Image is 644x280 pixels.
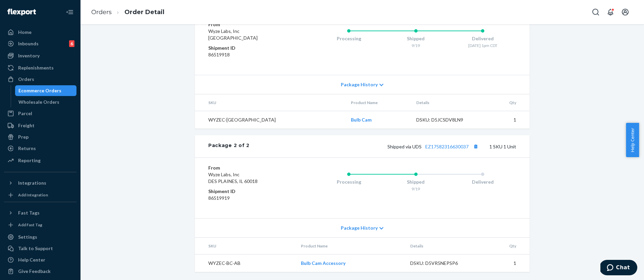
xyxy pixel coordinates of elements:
a: Home [4,27,76,38]
td: 1 [479,254,530,272]
span: Wyze Labs, Inc DES PLAINES, IL 60018 [208,172,258,184]
div: Freight [18,122,35,129]
dt: Shipment ID [208,45,288,51]
th: Product Name [296,238,405,254]
a: Prep [4,132,76,142]
a: Inventory [4,50,76,61]
div: Prep [18,134,29,140]
a: EZ17582316630037 [425,144,469,149]
a: Order Detail [124,8,164,16]
div: Talk to Support [18,245,53,252]
div: Inbounds [18,40,39,47]
div: 1 SKU 1 Unit [250,142,516,151]
div: DSKU: D5VR5NEPSP6 [410,260,473,267]
button: Open Search Box [589,5,602,19]
button: Give Feedback [4,266,76,277]
div: Ecommerce Orders [18,87,61,94]
button: Fast Tags [4,207,76,218]
div: Shipped [382,35,449,42]
a: Wholesale Orders [15,97,77,107]
td: WYZEC-[GEOGRAPHIC_DATA] [195,111,345,129]
a: Replenishments [4,62,76,73]
button: Help Center [626,123,639,157]
a: Add Integration [4,191,76,199]
div: [DATE] 1pm CDT [449,43,516,48]
span: Package History [341,81,378,88]
div: Add Fast Tag [18,222,42,228]
div: Delivered [449,35,516,42]
dt: Shipment ID [208,188,288,195]
div: 6 [69,40,74,47]
span: Package History [341,225,378,231]
td: 1 [485,111,530,129]
div: Inventory [18,52,40,59]
div: Processing [315,179,382,185]
a: Orders [4,74,76,85]
div: Parcel [18,110,32,117]
td: WYZEC-BC-AB [195,254,296,272]
a: Reporting [4,155,76,166]
div: Processing [315,35,382,42]
th: Product Name [345,94,411,111]
button: Talk to Support [4,243,76,254]
div: Integrations [18,180,46,186]
span: Wyze Labs, Inc [GEOGRAPHIC_DATA] [208,28,258,41]
button: Open account menu [619,5,632,19]
div: DSKU: D5JCSDV8LN9 [416,116,479,123]
th: Qty [485,94,530,111]
div: Package 2 of 2 [208,142,250,151]
div: 9/19 [382,186,449,192]
a: Inbounds6 [4,38,76,49]
button: Copy tracking number [471,142,480,151]
a: Freight [4,120,76,131]
div: Shipped [382,179,449,185]
div: Wholesale Orders [18,99,59,105]
div: Add Integration [18,192,48,198]
a: Help Center [4,254,76,265]
div: Returns [18,145,36,152]
button: Open notifications [604,5,617,19]
th: SKU [195,238,296,254]
a: Ecommerce Orders [15,85,77,96]
a: Bulb Cam [351,117,372,123]
iframe: Opens a widget where you can chat to one of our agents [600,260,637,277]
div: Fast Tags [18,209,40,216]
ol: breadcrumbs [86,2,170,22]
dt: From [208,21,288,28]
div: Give Feedback [18,268,51,275]
th: Details [411,94,485,111]
a: Parcel [4,108,76,119]
button: Close Navigation [63,5,76,19]
a: Orders [91,8,112,16]
a: Add Fast Tag [4,221,76,229]
div: Help Center [18,256,45,263]
th: Qty [479,238,530,254]
a: Returns [4,143,76,154]
div: Delivered [449,179,516,185]
div: 9/19 [382,43,449,48]
dd: 86519918 [208,51,288,58]
th: Details [405,238,479,254]
div: Reporting [18,157,41,164]
a: Settings [4,232,76,242]
dt: From [208,165,288,171]
div: Home [18,29,32,36]
dd: 86519919 [208,195,288,201]
img: Flexport logo [7,9,36,15]
span: Shipped via UDS [387,144,480,149]
div: Orders [18,76,34,83]
div: Replenishments [18,64,54,71]
th: SKU [195,94,345,111]
div: Settings [18,234,37,240]
button: Integrations [4,178,76,188]
a: Bulb Cam Accessory [301,260,345,266]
